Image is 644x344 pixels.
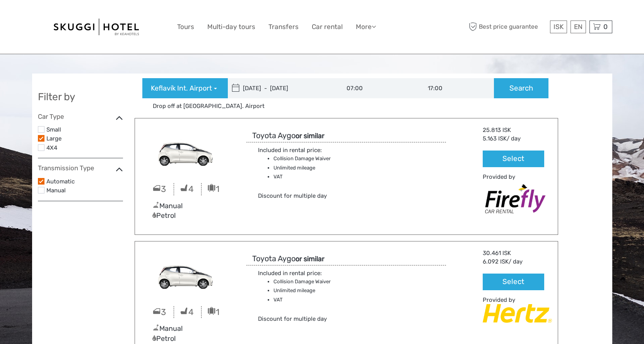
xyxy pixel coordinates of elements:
[483,258,544,266] div: / day
[141,249,235,302] img: MBMN2.png
[147,183,174,195] div: 3
[312,21,343,33] a: Car rental
[142,78,228,98] button: Keflavík Int. Airport
[483,249,552,257] div: 30.461 ISK
[483,173,552,181] div: Provided by
[46,177,123,187] label: Automatic
[258,315,327,322] span: Discount for multiple day
[151,84,212,94] span: Keflavík Int. Airport
[252,131,328,140] h3: Toyota Aygo
[553,23,564,31] span: ISK
[483,151,544,167] button: Select
[571,21,586,33] div: EN
[147,201,229,221] div: Manual Petrol
[268,21,299,33] a: Transfers
[38,113,123,120] h4: Car Type
[331,78,413,98] input: Pick up time
[483,181,552,217] img: Firefly_Car_Rental.png
[54,19,139,35] img: 99-664e38a9-d6be-41bb-8ec6-841708cbc997_logo_big.jpg
[602,23,609,31] span: 0
[147,324,229,344] div: Manual Petrol
[413,78,494,98] input: Drop off time
[483,135,507,142] span: 5.163 ISK
[483,296,552,304] div: Provided by
[46,134,123,144] label: Large
[258,192,327,199] span: Discount for multiple day
[258,147,322,154] span: Included in rental price:
[273,164,372,172] li: Unlimited mileage
[150,102,268,110] a: Drop off at [GEOGRAPHIC_DATA]. Airport
[228,78,332,98] input: Choose a pickup and return date
[483,258,509,265] span: 6.092 ISK
[252,254,328,264] h3: Toyota Aygo
[273,154,372,163] li: Collision Damage Waiver
[483,126,552,134] div: 25.813 ISK
[258,270,322,277] span: Included in rental price:
[494,78,548,98] button: Search
[174,183,202,195] div: 4
[46,125,123,135] label: Small
[483,274,544,290] button: Select
[46,143,123,153] label: 4X4
[467,21,548,33] span: Best price guarantee
[273,296,372,304] li: VAT
[273,173,372,181] li: VAT
[141,126,235,179] img: MBMN2.png
[46,186,123,196] label: Manual
[483,135,544,143] div: / day
[273,277,372,286] li: Collision Damage Waiver
[296,255,325,263] strong: or similar
[296,132,325,140] strong: or similar
[207,21,255,33] a: Multi-day tours
[273,286,372,295] li: Unlimited mileage
[174,306,202,318] div: 4
[202,183,229,195] div: 1
[483,304,552,323] img: Hertz_Car_Rental.png
[202,306,229,318] div: 1
[356,21,376,33] a: More
[177,21,194,33] a: Tours
[147,306,174,318] div: 3
[38,91,123,103] h2: Filter by
[38,164,123,172] h4: Transmission Type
